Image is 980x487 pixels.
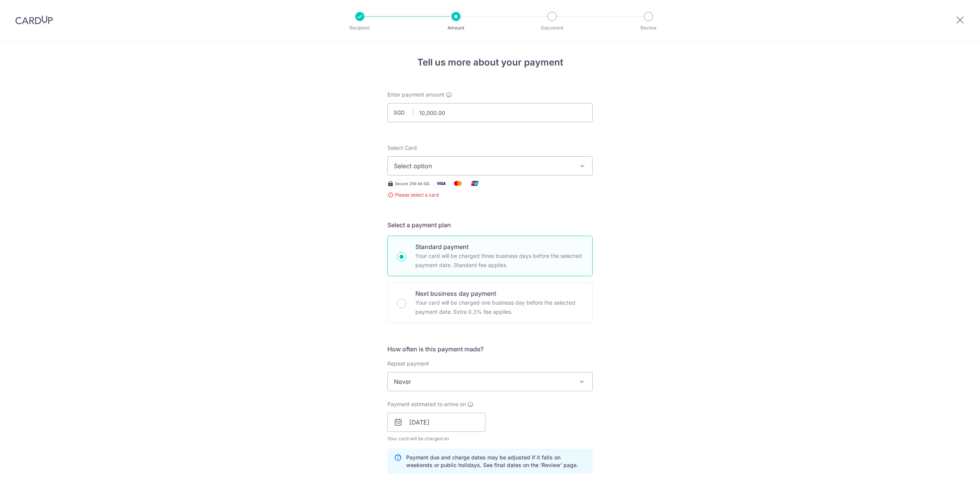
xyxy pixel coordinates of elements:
[415,242,583,251] p: Standard payment
[387,372,593,391] span: Never
[415,298,583,316] p: Your card will be charged one business day before the selected payment date. Extra 0.3% fee applies.
[394,109,413,116] span: SGD
[415,251,583,270] p: Your card will be charged three business days before the selected payment date. Standard fee appl...
[387,220,593,230] h5: Select a payment plan
[387,435,485,443] span: Your card will be charged on
[406,454,586,469] p: Payment due and charge dates may be adjusted if it falls on weekends or public holidays. See fina...
[450,179,465,188] img: Mastercard
[332,24,388,32] p: Recipient
[433,179,449,188] img: Visa
[524,24,580,32] p: Document
[15,15,53,25] img: CardUp
[394,161,572,171] span: Select option
[387,103,593,122] input: 0.00
[387,91,444,98] span: Enter payment amount
[467,179,482,188] img: Union Pay
[395,180,430,187] span: Secure 256-bit SSL
[388,372,592,391] span: Never
[387,144,417,151] span: translation missing: en.payables.payment_networks.credit_card.summary.labels.select_card
[387,56,593,69] h4: Tell us more about your payment
[387,156,593,175] button: Select option
[387,413,485,432] input: DD / MM / YYYY
[387,191,593,199] span: Please select a card
[387,400,466,408] span: Payment estimated to arrive on
[415,289,583,298] p: Next business day payment
[428,24,484,32] p: Amount
[931,464,972,483] iframe: Opens a widget where you can find more information
[387,344,593,354] h5: How often is this payment made?
[620,24,677,32] p: Review
[387,360,429,367] label: Repeat payment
